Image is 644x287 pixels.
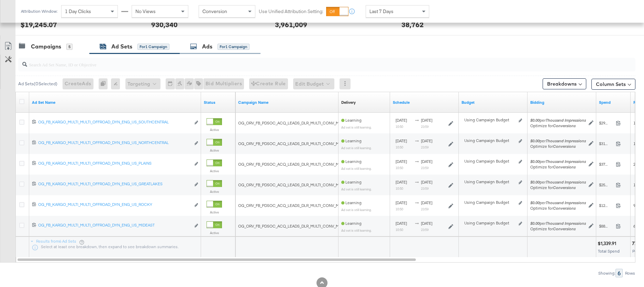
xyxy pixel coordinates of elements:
div: Using Campaign Budget [464,158,517,164]
label: Active [207,231,222,235]
a: OG_FB_KARGO_MULTI_MULTI_OFFROAD_DYN_ENG_US_SOUTHCENTRAL [38,119,190,126]
em: Conversions [553,144,576,149]
span: $292.45 [599,120,613,125]
div: OG_FB_KARGO_MULTI_MULTI_OFFROAD_DYN_ENG_US_MIDEAST [38,222,190,228]
span: [DATE] [396,221,407,226]
div: Using Campaign Budget [464,179,517,185]
span: $88.26 [599,223,613,229]
div: 930,340 [151,20,178,30]
span: Learning [341,179,362,185]
sub: 23:59 [421,207,429,211]
span: per [530,159,586,164]
button: Breakdowns [543,78,586,89]
a: Reflects the ability of your Ad Set to achieve delivery based on ad states, schedule and budget. [341,100,356,105]
span: [DATE] [421,159,432,164]
span: per [530,138,586,143]
span: [DATE] [421,200,432,205]
sub: Ad set is still learning. [341,228,372,232]
em: $0.00 [530,200,540,205]
label: Active [207,210,222,214]
em: Thousand Impressions [546,179,586,185]
span: Learning [341,221,362,226]
span: Learning [341,118,362,123]
div: Rows [625,271,635,276]
span: OG_ORV_FB_PDSOC_ACQ_LEADS_DLR_MULTI_CONV_MULTI_NATIONAL_BRAND_KARGO_AGADV [238,182,411,187]
a: OG_FB_KARGO_MULTI_MULTI_OFFROAD_DYN_ENG_US_PLAINS [38,161,190,168]
span: per [530,200,586,205]
div: Delivery [341,100,356,105]
div: Using Campaign Budget [464,220,517,226]
em: $0.00 [530,179,540,185]
span: [DATE] [421,179,432,185]
div: Optimize for [530,144,586,149]
div: 38,762 [401,20,424,30]
em: Conversions [553,164,576,169]
a: Shows the current state of your Ad Set. [204,100,233,105]
div: 3,961,009 [275,20,307,30]
span: [DATE] [396,118,407,123]
div: Showing: [598,271,615,276]
sub: Ad set is still learning. [341,208,372,212]
sub: 23:59 [421,166,429,170]
sub: 10:50 [396,166,403,170]
a: Shows when your Ad Set is scheduled to deliver. [393,100,456,105]
span: per [530,179,586,185]
span: $374.02 [599,162,613,167]
span: No Views [135,8,156,14]
span: [DATE] [421,118,432,123]
em: $0.00 [530,159,540,164]
span: Conversion [202,8,227,14]
span: $316.36 [599,141,613,146]
span: OG_ORV_FB_PDSOC_ACQ_LEADS_DLR_MULTI_CONV_MULTI_NATIONAL_BRAND_KARGO_AGADV [238,120,411,125]
label: Use Unified Attribution Setting: [259,8,323,15]
div: Using Campaign Budget [464,117,517,123]
button: Column Sets [591,79,635,90]
em: $0.00 [530,138,540,143]
a: Shows your bid and optimisation settings for this Ad Set. [530,100,593,105]
em: Conversions [553,206,576,211]
em: Conversions [553,123,576,128]
div: Ad Sets [111,43,132,51]
div: Ads [202,43,212,51]
span: [DATE] [396,179,407,185]
span: per [530,221,586,226]
em: Conversions [553,185,576,190]
span: OG_ORV_FB_PDSOC_ACQ_LEADS_DLR_MULTI_CONV_MULTI_NATIONAL_BRAND_KARGO_AGADV [238,223,411,229]
a: OG_FB_KARGO_MULTI_MULTI_OFFROAD_DYN_ENG_US_ROCKY [38,202,190,209]
label: Active [207,189,222,194]
span: per [530,118,586,123]
em: Conversions [553,226,576,231]
div: Attribution Window: [21,9,58,14]
div: Optimize for [530,164,586,170]
span: Learning [341,138,362,143]
sub: Ad set is still learning. [341,146,372,150]
div: OG_FB_KARGO_MULTI_MULTI_OFFROAD_DYN_ENG_US_NORTHCENTRAL [38,140,190,145]
span: 1 Day Clicks [65,8,91,14]
a: Shows the current budget of Ad Set. [462,100,525,105]
em: $0.00 [530,221,540,226]
div: Campaigns [31,43,61,51]
sub: Ad set is still learning. [341,187,372,191]
span: Learning [341,159,362,164]
label: Active [207,148,222,153]
span: [DATE] [396,200,407,205]
label: Active [207,169,222,173]
a: OG_FB_KARGO_MULTI_MULTI_OFFROAD_DYN_ENG_US_MIDEAST [38,222,190,230]
div: $1,339.91 [598,240,618,247]
a: Your campaign name. [238,100,336,105]
sub: 10:50 [396,186,403,190]
span: [DATE] [396,159,407,164]
div: 6 [615,269,623,277]
div: OG_FB_KARGO_MULTI_MULTI_OFFROAD_DYN_ENG_US_ROCKY [38,202,190,207]
sub: 23:59 [421,228,429,232]
span: [DATE] [421,221,432,226]
em: Thousand Impressions [546,159,586,164]
div: Using Campaign Budget [464,138,517,143]
div: $19,245.07 [21,20,57,30]
div: Ad Sets ( 0 Selected) [18,81,57,87]
sub: 10:50 [396,124,403,129]
div: Optimize for [530,226,586,232]
label: Active [207,128,222,132]
span: Total Spend [598,249,620,254]
div: OG_FB_KARGO_MULTI_MULTI_OFFROAD_DYN_ENG_US_PLAINS [38,161,190,166]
